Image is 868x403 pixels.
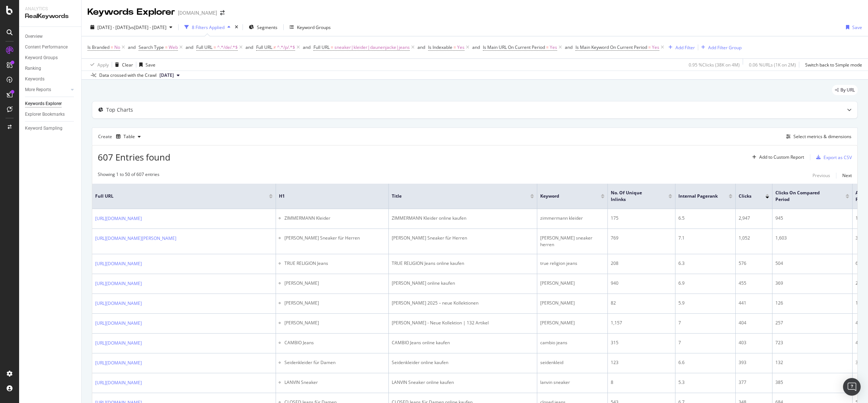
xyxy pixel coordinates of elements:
div: 6.6 [678,359,732,366]
a: Keywords [25,75,76,83]
div: Keywords Explorer [87,6,175,18]
span: Is Indexable [428,44,452,50]
div: 7 [678,339,732,346]
div: [PERSON_NAME] 2025 – neue Kollektionen [392,300,534,306]
div: 123 [611,359,672,366]
div: Ranking [25,65,41,72]
div: 940 [611,280,672,287]
span: ^.*/de/.*$ [217,42,238,53]
div: and [128,44,136,50]
div: [DOMAIN_NAME] [178,9,217,17]
div: 576 [739,260,769,267]
a: Overview [25,33,76,40]
div: [PERSON_NAME] [540,300,605,306]
span: Yes [652,42,659,53]
div: 455 [739,280,769,287]
div: Showing 1 to 50 of 607 entries [98,171,159,180]
a: More Reports [25,86,69,94]
span: = [331,44,333,50]
span: Yes [550,42,557,53]
span: = [546,44,549,50]
div: Analytics [25,6,75,12]
div: 945 [775,215,849,222]
span: No. of Unique Inlinks [611,190,657,203]
div: 377 [739,379,769,386]
span: = [111,44,113,50]
button: and [245,44,253,51]
div: Keyword Groups [297,24,331,30]
button: and [303,44,311,51]
button: and [186,44,193,51]
div: 208 [611,260,672,267]
span: Web [169,42,178,53]
button: Table [113,131,144,143]
a: [URL][DOMAIN_NAME] [95,339,142,347]
div: Select metrics & dimensions [793,133,851,140]
div: Add to Custom Report [759,155,804,159]
div: Keyword Sampling [25,125,62,132]
a: Keyword Groups [25,54,76,62]
div: 6.5 [678,215,732,222]
div: Open Intercom Messenger [843,378,861,396]
button: Add to Custom Report [749,151,804,163]
span: Clicks [739,193,754,199]
div: Save [146,62,155,68]
div: Top Charts [106,106,133,114]
div: 6.3 [678,260,732,267]
div: 769 [611,235,672,241]
span: Segments [257,24,277,30]
div: and [472,44,480,50]
span: H1 [279,193,374,199]
button: and [417,44,425,51]
button: Add Filter Group [698,43,742,52]
div: Export as CSV [824,154,852,161]
div: [PERSON_NAME] online kaufen [392,280,534,287]
span: Yes [457,42,465,53]
div: 0.06 % URLs ( 1K on 2M ) [749,62,796,68]
span: No [114,42,120,53]
a: [URL][DOMAIN_NAME] [95,359,142,367]
button: Save [136,59,155,71]
span: [DATE] - [DATE] [97,24,130,30]
button: Save [843,21,862,33]
button: Apply [87,59,109,71]
a: [URL][DOMAIN_NAME] [95,215,142,222]
div: Previous [813,172,830,179]
button: Select metrics & dimensions [783,132,851,141]
div: 1,052 [739,235,769,241]
div: 7 [678,320,732,326]
div: [PERSON_NAME] Sneaker für Herren [392,235,534,241]
a: [URL][DOMAIN_NAME] [95,379,142,386]
div: 369 [775,280,849,287]
li: [PERSON_NAME] [284,300,385,306]
a: [URL][DOMAIN_NAME][PERSON_NAME] [95,235,176,242]
div: 0.95 % Clicks ( 38K on 4M ) [689,62,740,68]
div: Next [842,172,852,179]
div: Switch back to Simple mode [805,62,862,68]
div: 5.3 [678,379,732,386]
div: 82 [611,300,672,306]
div: 5.9 [678,300,732,306]
li: TRUE RELIGION Jeans [284,260,385,267]
div: 7.1 [678,235,732,241]
a: Ranking [25,65,76,72]
button: [DATE] - [DATE]vs[DATE] - [DATE] [87,21,175,33]
span: Is Main URL On Current Period [483,44,545,50]
button: Keyword Groups [287,21,334,33]
a: Keyword Sampling [25,125,76,132]
div: Create [98,131,144,143]
div: 6.9 [678,280,732,287]
div: [PERSON_NAME] - Neue Kollektion | 132 Artikel [392,320,534,326]
li: LANVIN Sneaker [284,379,385,386]
span: = [165,44,168,50]
span: ≠ [273,44,276,50]
span: Is Main Keyword On Current Period [575,44,647,50]
div: Data crossed with the Crawl [99,72,157,79]
button: 8 Filters Applied [182,21,233,33]
li: Seiden­kleider für Damen [284,359,385,366]
div: and [245,44,253,50]
div: 132 [775,359,849,366]
span: Title [392,193,519,199]
div: 8 [611,379,672,386]
div: Keywords [25,75,44,83]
